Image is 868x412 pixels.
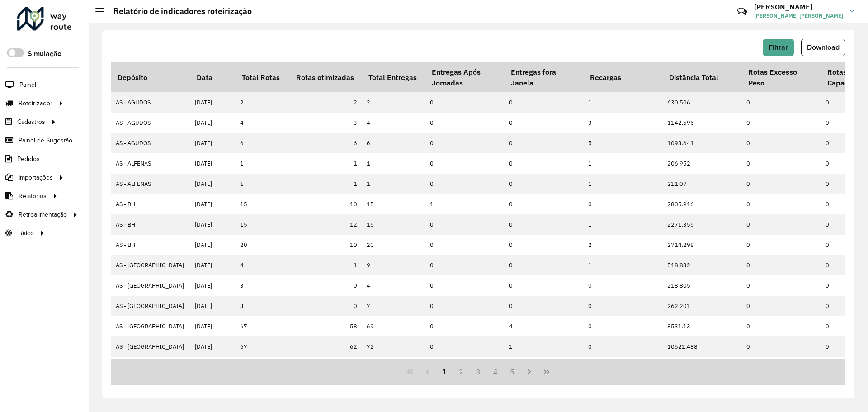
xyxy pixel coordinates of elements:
td: 0 [584,194,663,214]
td: 72 [362,336,425,357]
td: 218.805 [663,275,742,296]
td: 3 [290,113,362,133]
td: [DATE] [190,92,236,113]
th: Rotas otimizadas [290,62,362,92]
button: 3 [470,363,487,380]
td: 6 [362,133,425,153]
td: 69 [362,316,425,336]
td: 1 [584,357,663,377]
td: 0 [425,92,505,113]
td: 1 [505,336,584,357]
span: Importações [19,173,53,182]
td: 6 [290,133,362,153]
td: 0 [505,174,584,194]
td: 0 [425,214,505,235]
td: 0 [742,357,821,377]
td: AS - AGUDOS [111,92,190,113]
td: 0 [584,336,663,357]
a: Contato Rápido [732,2,752,21]
th: Total Entregas [362,62,425,92]
td: 5 [584,133,663,153]
span: Roteirizador [19,99,52,108]
td: 4 [236,255,290,275]
span: Painel de Sugestão [19,136,72,145]
span: Retroalimentação [19,210,67,219]
td: 67 [236,336,290,357]
button: 4 [487,363,504,380]
td: 1093.641 [663,133,742,153]
td: 0 [505,235,584,255]
td: 4 [362,113,425,133]
td: 0 [742,133,821,153]
td: 1 [584,214,663,235]
td: 0 [505,357,584,377]
td: 1 [362,357,425,377]
span: Painel [19,80,36,90]
td: AS - AGUDOS [111,113,190,133]
td: 0 [505,133,584,153]
td: [DATE] [190,113,236,133]
td: 2 [290,92,362,113]
td: 0 [505,92,584,113]
td: 7 [362,296,425,316]
td: 1 [584,174,663,194]
td: 10 [290,194,362,214]
td: 1 [584,153,663,174]
td: 12 [290,214,362,235]
td: 2271.355 [663,214,742,235]
td: 1 [290,255,362,275]
td: AS - [GEOGRAPHIC_DATA] [111,255,190,275]
td: 15 [362,214,425,235]
td: 0 [505,194,584,214]
td: 0 [505,214,584,235]
th: Rotas Excesso Peso [742,62,821,92]
td: [DATE] [190,275,236,296]
td: 1 [362,153,425,174]
button: Filtrar [763,39,794,56]
td: 0 [742,235,821,255]
td: 20 [236,235,290,255]
td: 0 [505,255,584,275]
td: 0 [742,214,821,235]
td: 6 [236,133,290,153]
td: [DATE] [190,194,236,214]
td: 9 [362,255,425,275]
td: 1 [584,255,663,275]
td: 630.506 [663,92,742,113]
span: Pedidos [17,154,40,164]
td: 10 [290,235,362,255]
td: 0 [425,235,505,255]
td: 0 [742,92,821,113]
th: Distância Total [663,62,742,92]
td: 0 [425,133,505,153]
td: 2 [362,92,425,113]
td: 1 [290,357,362,377]
td: AS - BH [111,235,190,255]
td: AS - [GEOGRAPHIC_DATA] [111,336,190,357]
span: Filtrar [769,43,788,51]
td: 0 [742,255,821,275]
td: 1 [236,153,290,174]
th: Entregas Após Jornadas [425,62,505,92]
th: Data [190,62,236,92]
td: 1 [290,153,362,174]
td: 2805.916 [663,194,742,214]
td: 0 [425,357,505,377]
td: 206.952 [663,153,742,174]
td: 3 [584,113,663,133]
td: 0 [505,296,584,316]
td: 3 [236,296,290,316]
td: 0 [425,336,505,357]
td: 62 [290,336,362,357]
td: 1 [584,92,663,113]
td: 211.07 [663,174,742,194]
td: [DATE] [190,336,236,357]
span: Relatórios [19,191,47,201]
td: AS - AGUDOS [111,133,190,153]
td: [DATE] [190,214,236,235]
td: 0 [425,296,505,316]
td: AS - ALFENAS [111,174,190,194]
td: [DATE] [190,174,236,194]
td: 8531.13 [663,316,742,336]
td: 0 [742,174,821,194]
